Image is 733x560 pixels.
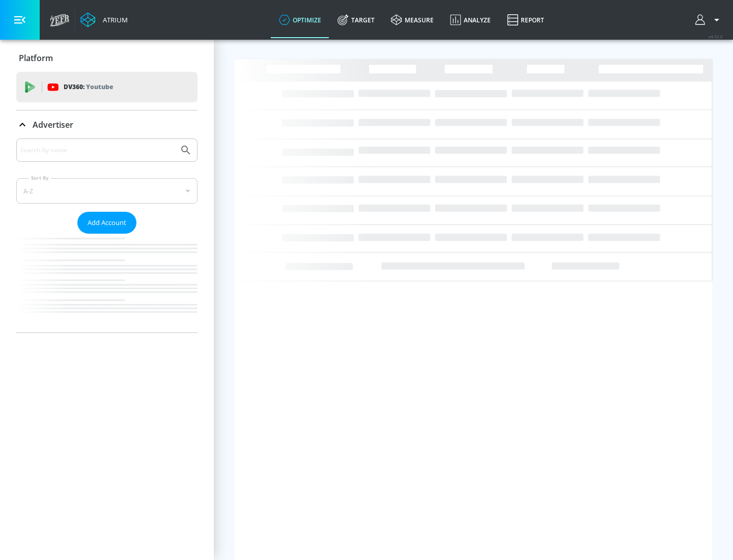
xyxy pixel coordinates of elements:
p: Youtube [86,81,113,92]
div: Platform [16,44,198,72]
div: A-Z [16,178,198,204]
a: Report [499,2,552,38]
p: Platform [19,52,53,64]
a: Analyze [442,2,499,38]
div: DV360: Youtube [16,72,198,102]
a: optimize [271,2,329,38]
label: Sort By [29,175,51,181]
a: Atrium [80,12,128,27]
div: Advertiser [16,110,198,139]
nav: list of Advertiser [16,234,198,332]
a: measure [383,2,442,38]
button: Add Account [77,212,136,234]
p: DV360: [64,81,113,93]
div: Atrium [99,15,128,24]
input: Search by name [20,144,175,157]
div: Advertiser [16,138,198,332]
p: Advertiser [33,119,73,130]
span: Add Account [88,217,126,229]
span: v 4.32.0 [709,34,723,39]
a: Target [329,2,383,38]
